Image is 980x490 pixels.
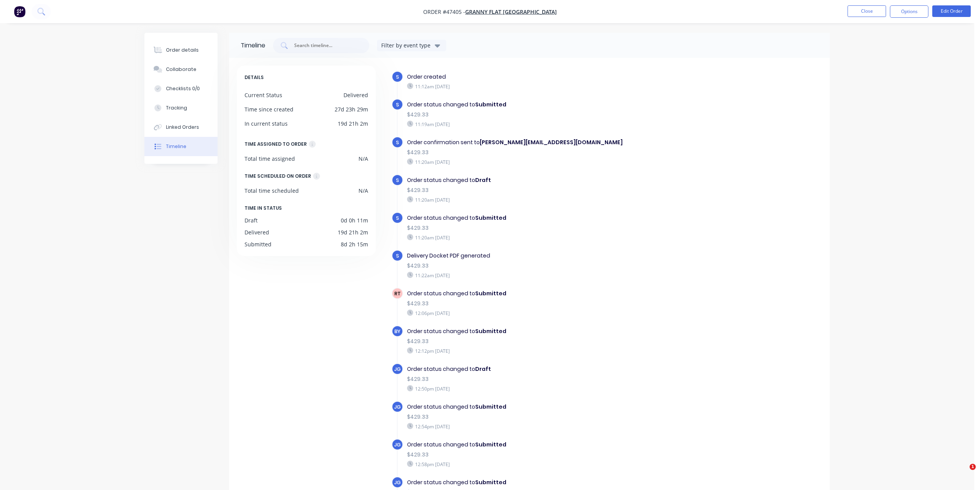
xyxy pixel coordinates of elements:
div: Order status changed to [407,365,673,373]
span: S [396,252,399,259]
span: 1 [970,464,976,470]
div: $429.33 [407,186,673,194]
button: Linked Orders [144,118,218,137]
b: Draft [475,365,491,373]
span: Order #47405 - [423,8,465,15]
span: S [396,177,399,184]
div: Order status changed to [407,176,673,184]
div: $429.33 [407,262,673,270]
div: 11:20am [DATE] [407,234,673,241]
div: Order status changed to [407,403,673,411]
b: Submitted [475,478,506,486]
button: Edit Order [932,5,971,17]
div: 8d 2h 15m [341,240,368,248]
div: 27d 23h 29m [335,105,368,113]
button: Tracking [144,98,218,118]
span: JG [394,479,401,486]
div: Order confirmation sent to [407,138,673,146]
div: Order status changed to [407,101,673,109]
div: Collaborate [166,66,196,73]
span: S [396,139,399,146]
div: N/A [358,187,368,195]
div: Draft [245,216,258,224]
div: Order status changed to [407,214,673,222]
div: 11:20am [DATE] [407,158,673,165]
div: 12:06pm [DATE] [407,310,673,317]
div: Order status changed to [407,478,673,487]
div: 11:19am [DATE] [407,121,673,128]
span: JG [394,403,401,411]
span: S [396,73,399,81]
button: Close [848,5,886,17]
button: Filter by event type [377,40,446,51]
div: $429.33 [407,148,673,157]
div: In current status [245,120,288,128]
div: Current Status [245,91,282,99]
div: $429.33 [407,300,673,308]
input: Search timeline... [293,42,357,49]
div: $429.33 [407,413,673,421]
div: Total time scheduled [245,187,299,195]
iframe: Intercom live chat [954,464,972,482]
b: Submitted [475,403,506,411]
b: [PERSON_NAME][EMAIL_ADDRESS][DOMAIN_NAME] [480,138,623,146]
div: 19d 21h 2m [338,120,368,128]
div: Order details [166,47,199,54]
div: Submitted [245,240,271,248]
div: Delivery Docket PDF generated [407,252,673,260]
span: BY [394,328,400,335]
div: Time since created [245,105,293,113]
div: 19d 21h 2m [338,228,368,236]
button: Timeline [144,137,218,156]
div: Order status changed to [407,290,673,298]
div: Delivered [245,228,269,236]
div: Delivered [343,91,368,99]
div: 12:54pm [DATE] [407,423,673,430]
div: Checklists 0/0 [166,85,200,92]
div: $429.33 [407,224,673,232]
span: S [396,214,399,222]
span: S [396,101,399,108]
span: JG [394,441,401,448]
div: Total time assigned [245,155,295,163]
div: 11:22am [DATE] [407,272,673,279]
span: DETAILS [245,73,264,82]
span: TIME IN STATUS [245,204,282,212]
div: $429.33 [407,111,673,119]
span: RT [394,290,401,297]
b: Submitted [475,290,506,297]
b: Submitted [475,327,506,335]
b: Submitted [475,101,506,108]
div: 12:58pm [DATE] [407,461,673,468]
button: Collaborate [144,60,218,79]
div: Timeline [166,143,186,150]
img: Factory [14,6,25,17]
div: Timeline [241,41,265,50]
div: 12:50pm [DATE] [407,385,673,392]
button: Checklists 0/0 [144,79,218,98]
div: TIME SCHEDULED ON ORDER [245,172,311,180]
span: JG [394,365,401,373]
div: 12:12pm [DATE] [407,347,673,354]
a: Granny Flat [GEOGRAPHIC_DATA] [465,8,557,15]
button: Options [890,5,928,18]
div: $429.33 [407,375,673,383]
button: Order details [144,40,218,60]
div: N/A [358,155,368,163]
b: Submitted [475,441,506,448]
div: Order status changed to [407,441,673,449]
div: Filter by event type [381,41,433,49]
div: 11:20am [DATE] [407,196,673,203]
div: Linked Orders [166,124,199,131]
div: $429.33 [407,451,673,459]
div: Order status changed to [407,327,673,335]
div: Tracking [166,104,187,111]
div: TIME ASSIGNED TO ORDER [245,140,307,148]
div: $429.33 [407,337,673,345]
b: Submitted [475,214,506,222]
div: 11:12am [DATE] [407,83,673,90]
b: Draft [475,176,491,184]
div: 0d 0h 11m [341,216,368,224]
div: Order created [407,73,673,81]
